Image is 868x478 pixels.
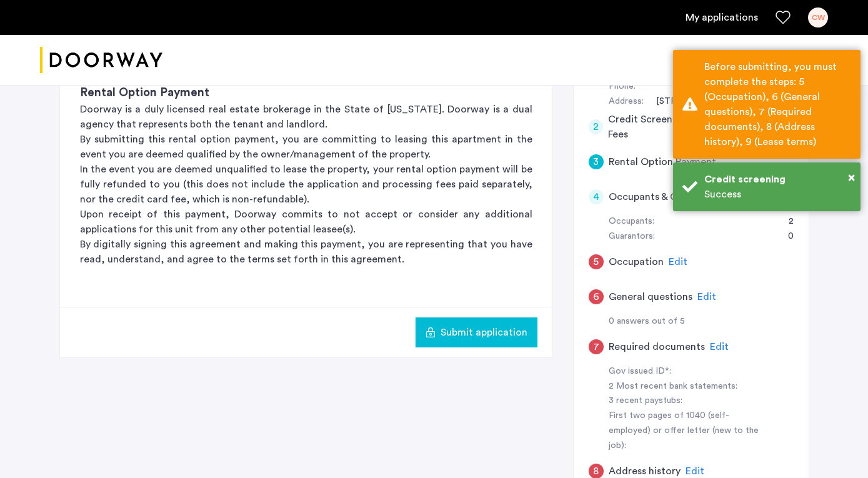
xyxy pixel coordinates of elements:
[776,214,794,229] div: 2
[776,10,791,25] a: Favorites
[609,79,636,94] div: Phone:
[589,189,604,204] div: 4
[80,102,532,132] p: Doorway is a duly licensed real estate brokerage in the State of [US_STATE]. Doorway is a dual ag...
[609,214,654,229] div: Occupants:
[416,317,537,347] button: button
[609,314,794,329] div: 0 answers out of 5
[609,409,766,454] div: First two pages of 1040 (self-employed) or offer letter (new to the job):
[704,187,851,202] div: Success
[40,37,162,84] img: logo
[697,292,716,302] span: Edit
[704,172,851,187] div: Credit screening
[609,154,716,169] h5: Rental Option Payment
[80,132,532,162] p: By submitting this rental option payment, you are committing to leasing this apartment in the eve...
[710,342,729,352] span: Edit
[609,189,722,204] h5: Occupants & Guarantors
[848,171,855,184] span: ×
[40,37,162,84] a: Cazamio logo
[589,154,604,169] div: 3
[704,59,851,149] div: Before submitting, you must complete the steps: 5 (Occupation), 6 (General questions), 7 (Require...
[609,339,705,354] h5: Required documents
[589,254,604,269] div: 5
[686,10,758,25] a: My application
[848,168,855,187] button: Close
[80,207,532,237] p: Upon receipt of this payment, Doorway commits to not accept or consider any additional applicatio...
[609,289,692,304] h5: General questions
[80,162,532,207] p: In the event you are deemed unqualified to lease the property, your rental option payment will be...
[589,289,604,304] div: 6
[80,237,532,267] p: By digitally signing this agreement and making this payment, you are representing that you have r...
[669,257,687,267] span: Edit
[80,84,532,102] h3: Rental Option Payment
[589,119,604,134] div: 2
[808,7,828,27] div: CW
[609,364,766,379] div: Gov issued ID*:
[644,94,794,109] div: 223 Malcolm X Boulevard, #2
[441,325,527,340] span: Submit application
[609,254,664,269] h5: Occupation
[589,339,604,354] div: 7
[609,394,766,409] div: 3 recent paystubs:
[686,466,704,476] span: Edit
[609,379,766,394] div: 2 Most recent bank statements:
[776,229,794,244] div: 0
[609,94,644,109] div: Address:
[608,112,770,142] h5: Credit Screening & Application Fees
[609,229,655,244] div: Guarantors:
